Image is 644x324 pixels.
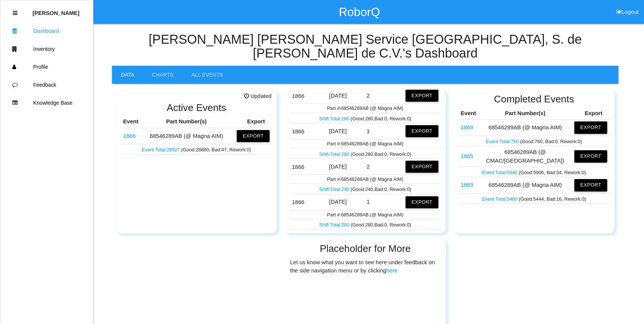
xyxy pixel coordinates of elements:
a: Inventory [0,40,93,58]
td: 68546289AB (@ CMAC/[GEOGRAPHIC_DATA]) [478,146,572,167]
p: ( Good : 280 , Bad : 0 , Rework: 0 ) [292,114,438,122]
td: Part #: 68546289AB (@ Magna AIM) [290,210,440,219]
button: Export [237,130,270,142]
th: Part Number(s) [478,107,572,120]
button: Export [574,150,607,162]
h2: Placeholder for More [290,243,440,254]
button: Export [405,125,438,137]
td: 68546289AB (@ Magna AIM) [290,229,321,243]
p: ( Good : 280 , Bad : 0 , Rework: 0 ) [292,220,438,228]
a: 1866 [123,133,136,139]
td: 68546289AB (@ CMAC/Brownstown) [459,146,478,167]
td: [DATE] [321,158,355,175]
button: Export [405,90,438,102]
span: Updated [244,92,271,101]
td: 68546289AB (@ Magna AIM) [143,128,230,144]
button: Export [405,196,438,208]
a: Data [112,66,143,84]
td: 2 [355,229,381,243]
td: 2 [355,88,381,104]
div: Close [13,4,18,22]
td: 68546289AB (@ Magna AIM) [459,120,478,136]
p: (Good: 5444 , Bad: 16 , Rework: 0 ) [461,194,607,203]
h2: Active Events [121,102,271,113]
button: Export [574,121,607,133]
th: Event [121,115,143,128]
a: All Events [183,66,232,84]
td: 68546289AB (@ Magna AIM) [290,123,321,139]
button: Export [405,161,438,173]
a: Profile [0,58,93,76]
p: (Good: 5906 , Bad: 34 , Rework: 0 ) [461,168,607,176]
td: 2 [355,158,381,175]
td: [DATE] [321,123,355,139]
td: Part #: 68546289AB (@ Magna AIM) [290,104,440,113]
h2: Completed Events [459,94,609,105]
td: [DATE] [321,229,355,243]
p: ( Good : 240 , Bad : 0 , Rework: 0 ) [292,185,438,193]
a: Event Total:28927 [142,147,181,152]
th: Export [572,107,609,120]
td: 1 [355,123,381,139]
td: [DATE] [321,194,355,210]
a: Knowledge Base [0,94,93,112]
td: [DATE] [321,88,355,104]
td: 68546289AB (@ Magna AIM) [478,120,572,136]
td: 1 [355,194,381,210]
a: Event Total:5940 [482,170,519,175]
td: 68546289AB (@ Magna AIM) [121,128,143,144]
th: Event [459,107,478,120]
td: Part #: 68546289AB (@ Magna AIM) [290,139,440,148]
a: here [386,267,397,274]
a: Event Total:5460 [482,196,519,202]
a: 1863 [461,182,473,188]
p: ( Good : 280 , Bad : 0 , Rework: 0 ) [292,149,438,157]
a: Dashboard [0,22,93,40]
a: Shift Total:280 [319,151,351,157]
a: Shift Total:280 [319,116,351,121]
a: Shift Total:280 [319,222,351,228]
td: 68546289AB (@ Magna AIM) [290,194,321,210]
a: Feedback [0,76,93,94]
a: Event Total:760 [486,139,520,144]
a: 1869 [461,124,473,130]
a: Charts [143,66,182,84]
td: 68546289AB (@ Magna AIM) [478,177,572,193]
p: Diego Altamirano [32,4,80,16]
td: 68546289AB (@ Magna AIM) [459,177,478,193]
td: 68546289AB (@ Magna AIM) [290,88,321,104]
a: 1865 [461,153,473,159]
p: Let us know what you want to see here under feedback on the side navigation menu or by clicking [290,257,440,275]
button: Export [574,179,607,191]
p: (Good: 760 , Bad: 0 , Rework: 0 ) [461,137,607,145]
td: Part #: 68546289AB (@ Magna AIM) [290,175,440,184]
p: N/A [383,231,438,241]
td: 68546289AB (@ Magna AIM) [290,158,321,175]
a: Shift Total:240 [319,186,351,192]
th: Export [230,115,271,128]
p: (Good: 28880 , Bad: 47 , Rework: 0 ) [123,145,270,153]
h4: [PERSON_NAME] [PERSON_NAME] Service [GEOGRAPHIC_DATA], S. de [PERSON_NAME] de C.V. 's Dashboard [112,33,618,61]
th: Part Number(s) [143,115,230,128]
